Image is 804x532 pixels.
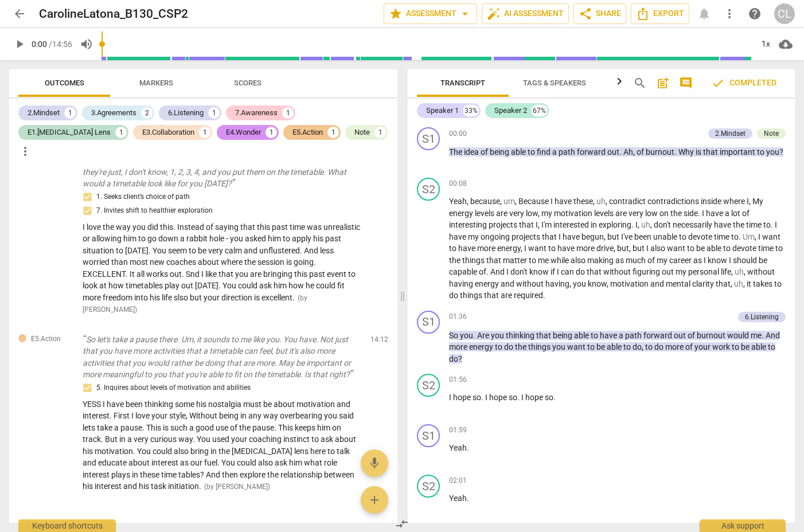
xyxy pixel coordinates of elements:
[18,144,32,158] span: more_vert
[496,209,509,218] span: are
[659,209,670,218] span: on
[361,449,388,477] button: Add voice note
[64,107,76,119] div: 1
[39,7,188,21] h2: CarolineLatona_B130_CSP2
[696,147,703,157] span: is
[704,256,708,265] span: I
[688,267,721,276] span: personal
[559,232,563,241] span: I
[516,279,545,288] span: without
[536,331,553,340] span: that
[666,279,692,288] span: mental
[490,267,506,276] span: And
[646,244,650,253] span: I
[557,244,576,253] span: have
[91,107,136,119] div: 3.Agreements
[368,456,381,470] span: mic
[654,74,672,92] button: Add summary
[603,267,633,276] span: without
[641,220,650,229] span: Filler word
[579,7,592,21] span: share
[537,147,552,157] span: find
[645,209,659,218] span: low
[500,197,504,206] span: ,
[384,3,477,24] button: Assessment
[561,267,576,276] span: can
[449,312,467,322] span: 01:36
[742,209,750,218] span: of
[650,244,667,253] span: also
[764,128,779,139] div: Note
[654,220,673,229] span: don't
[725,209,731,218] span: a
[497,244,521,253] span: energy
[536,220,538,229] span: I
[475,279,501,288] span: energy
[688,331,697,340] span: of
[735,267,744,276] span: Filler word
[604,232,607,241] span: ,
[449,129,467,139] span: 00:00
[734,279,743,288] span: Filler word
[697,331,727,340] span: burnout
[574,331,591,340] span: able
[723,197,747,206] span: where
[479,267,486,276] span: of
[631,3,689,24] button: Export
[703,147,720,157] span: that
[481,232,512,241] span: ongoing
[571,256,587,265] span: also
[501,291,514,300] span: are
[755,232,758,241] span: ,
[729,256,733,265] span: I
[528,244,548,253] span: want
[563,232,581,241] span: have
[475,209,496,218] span: levels
[545,279,569,288] span: having
[647,197,701,206] span: contradictions
[758,232,762,241] span: I
[607,232,621,241] span: but
[538,256,551,265] span: me
[139,79,173,87] span: Markers
[744,3,765,24] a: Help
[747,279,753,288] span: it
[573,279,588,288] span: you
[619,331,625,340] span: a
[529,256,538,265] span: to
[368,493,381,507] span: add
[449,267,479,276] span: capable
[470,197,500,206] span: because
[45,79,84,87] span: Outcomes
[449,279,475,288] span: having
[482,3,569,24] button: AI Assessment
[684,209,698,218] span: side
[774,3,795,24] button: CL
[626,256,647,265] span: much
[650,279,666,288] span: and
[744,267,747,276] span: ,
[662,267,676,276] span: out
[591,220,599,229] span: in
[669,256,693,265] span: career
[638,220,641,229] span: ,
[553,220,591,229] span: interested
[766,147,779,157] span: you
[521,244,524,253] span: ,
[354,127,370,138] div: Note
[758,244,775,253] span: time
[458,7,472,21] span: arrow_drop_down
[625,331,643,340] span: path
[670,209,684,218] span: the
[551,267,557,276] span: if
[606,197,609,206] span: ,
[746,220,763,229] span: time
[463,105,479,116] div: 33%
[440,79,485,87] span: Transcript
[449,220,489,229] span: interesting
[142,127,194,138] div: E3.Collaboration
[489,220,519,229] span: projects
[543,291,545,300] span: .
[679,232,688,241] span: to
[449,244,458,253] span: to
